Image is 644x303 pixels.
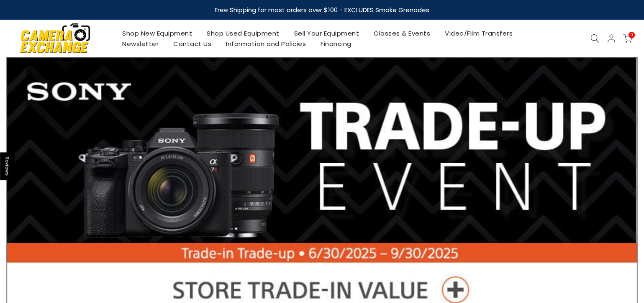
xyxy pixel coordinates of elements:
a: Sell Your Equipment [287,28,367,39]
span: 0 [629,32,635,38]
a: Information and Policies [219,39,313,49]
a: Contact Us [166,39,219,49]
a: Video/Film Transfers [438,28,520,39]
a: Shop Used Equipment [200,28,287,39]
strong: Free Shipping for most orders over $100 - EXCLUDES Smoke Grenades [215,5,429,14]
a: Classes & Events [367,28,438,39]
a: 0 [623,34,632,43]
a: Newsletter [115,39,166,49]
a: Financing [313,39,359,49]
a: Shop New Equipment [115,28,200,39]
